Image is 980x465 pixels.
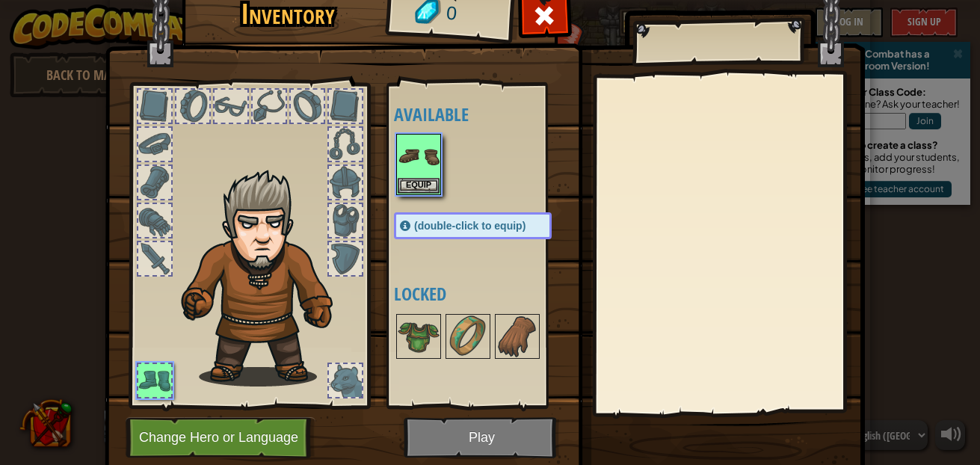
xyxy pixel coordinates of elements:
[447,315,489,357] img: portrait.png
[174,169,357,387] img: hair_m2.png
[126,417,315,458] button: Change Hero or Language
[398,315,440,357] img: portrait.png
[398,178,440,194] button: Equip
[496,315,538,357] img: portrait.png
[394,105,582,124] h4: Available
[394,284,582,304] h4: Locked
[398,135,440,177] img: portrait.png
[414,220,526,232] span: (double-click to equip)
